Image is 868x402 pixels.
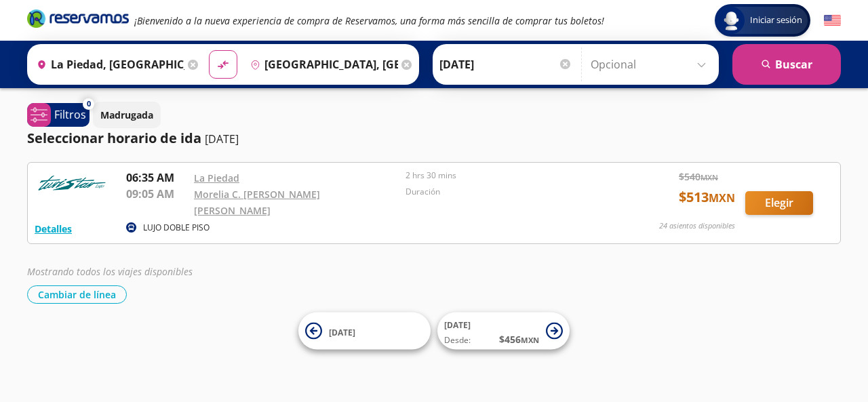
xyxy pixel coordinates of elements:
p: LUJO DOBLE PISO [143,222,210,234]
a: Brand Logo [27,8,129,33]
p: 24 asientos disponibles [659,220,735,232]
input: Buscar Origen [31,47,184,81]
input: Opcional [591,47,712,81]
input: Buscar Destino [245,47,398,81]
a: La Piedad [194,172,239,184]
button: Madrugada [93,102,161,128]
em: Mostrando todos los viajes disponibles [27,265,193,278]
p: 09:05 AM [126,186,187,202]
i: Brand Logo [27,8,129,28]
span: [DATE] [329,326,355,338]
span: Desde: [444,334,471,346]
button: Detalles [35,222,72,236]
p: Filtros [54,106,86,123]
button: [DATE]Desde:$456MXN [437,313,570,350]
p: Seleccionar horario de ida [27,128,201,148]
span: $ 540 [679,169,718,184]
p: 06:35 AM [126,169,187,186]
input: Elegir Fecha [439,47,572,81]
a: Morelia C. [PERSON_NAME] [PERSON_NAME] [194,188,320,217]
button: Cambiar de línea [27,285,127,304]
p: [DATE] [205,131,239,147]
em: ¡Bienvenido a la nueva experiencia de compra de Reservamos, una forma más sencilla de comprar tus... [134,14,604,27]
span: $ 456 [499,332,539,346]
img: RESERVAMOS [35,169,109,197]
small: MXN [709,190,735,205]
button: Buscar [732,44,841,85]
button: Elegir [745,191,813,215]
span: $ 513 [679,187,735,207]
p: Duración [406,186,610,198]
span: 0 [87,98,91,110]
button: 0Filtros [27,103,90,127]
button: English [824,12,841,29]
button: [DATE] [298,313,431,350]
small: MXN [701,172,718,182]
span: [DATE] [444,319,471,331]
span: Iniciar sesión [745,14,808,27]
small: MXN [521,335,539,345]
p: Madrugada [100,108,153,122]
p: 2 hrs 30 mins [406,169,610,182]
